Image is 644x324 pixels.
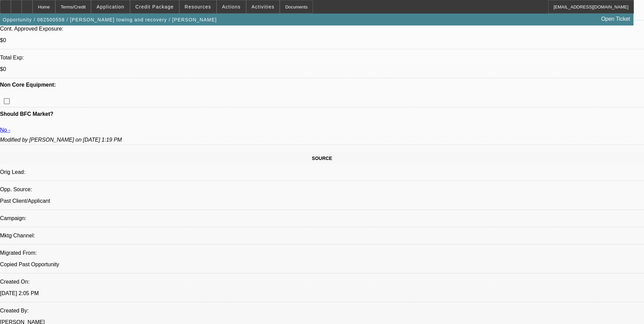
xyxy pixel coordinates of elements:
span: Credit Package [135,4,174,10]
span: Application [96,4,124,10]
span: SOURCE [312,156,332,161]
span: Resources [185,4,211,10]
span: Actions [222,4,241,10]
button: Credit Package [130,0,179,13]
button: Resources [180,0,216,13]
span: Activities [252,4,275,10]
span: Opportunity / 062500558 / [PERSON_NAME] towing and recovery / [PERSON_NAME] [3,17,217,22]
button: Activities [246,0,280,13]
button: Application [91,0,129,13]
a: Open Ticket [599,13,633,25]
button: Actions [217,0,246,13]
